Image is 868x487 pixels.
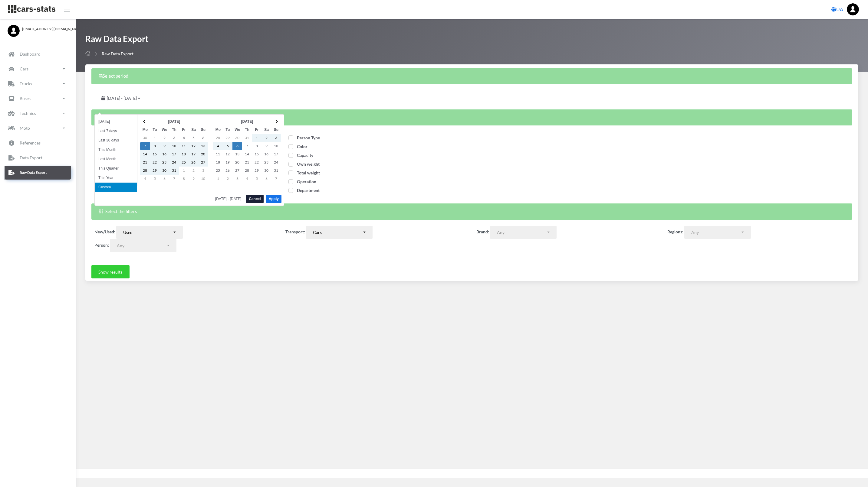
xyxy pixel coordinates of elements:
td: 6 [198,134,208,142]
img: navbar brand [8,5,56,14]
li: This Quarter [95,164,137,173]
td: 10 [169,142,179,150]
div: Select the columns you want to see in the table [91,109,852,125]
td: 9 [189,175,198,183]
td: 4 [213,142,223,150]
li: This Month [95,145,137,154]
th: Su [271,126,281,134]
li: [DATE] [95,117,137,126]
td: 26 [223,167,232,175]
td: 14 [242,150,252,158]
td: 31 [242,134,252,142]
td: 13 [232,150,242,158]
td: 12 [189,142,198,150]
td: 29 [223,134,232,142]
div: Used [123,229,172,235]
button: Any [490,226,557,239]
td: 2 [223,175,232,183]
td: 6 [159,175,169,183]
li: Last 7 days [95,126,137,136]
p: Trucks [20,80,32,87]
span: Color [288,144,307,149]
a: Cars [5,62,71,76]
div: Select period [91,68,852,84]
span: Raw Data Export [102,51,133,56]
p: Technics [20,109,36,117]
td: 1 [213,175,223,183]
td: 21 [140,158,150,167]
td: 9 [159,142,169,150]
td: 28 [213,134,223,142]
li: Last 30 days [95,136,137,145]
label: Regions: [667,229,683,235]
div: Any [117,242,166,249]
td: 31 [271,167,281,175]
td: 7 [169,175,179,183]
td: 21 [242,158,252,167]
td: 19 [223,158,232,167]
label: Transport: [285,229,305,235]
td: 18 [179,150,189,158]
td: 9 [261,142,271,150]
td: 3 [271,134,281,142]
td: 8 [179,175,189,183]
div: Any [497,229,546,235]
td: 3 [198,167,208,175]
div: Select the filters [91,203,852,219]
a: Data Export [5,151,71,165]
td: 16 [261,150,271,158]
td: 24 [169,158,179,167]
span: [DATE] - [DATE] [215,197,244,201]
td: 31 [169,167,179,175]
td: 23 [261,158,271,167]
button: Used [116,226,183,239]
th: Fr [252,126,261,134]
td: 30 [140,134,150,142]
td: 3 [169,134,179,142]
p: Raw Data Export [20,169,47,176]
td: 4 [140,175,150,183]
p: Buses [20,95,31,102]
a: Trucks [5,77,71,91]
a: References [5,136,71,150]
a: [EMAIL_ADDRESS][DOMAIN_NAME] [8,25,68,32]
li: Custom [95,183,137,192]
a: UA [829,3,846,15]
td: 1 [252,134,261,142]
td: 6 [232,142,242,150]
div: Any [691,229,740,235]
button: Any [684,226,751,239]
th: Mo [140,126,150,134]
td: 25 [213,167,223,175]
td: 16 [159,150,169,158]
span: Capacity [288,153,313,158]
label: Person: [94,242,109,248]
td: 7 [140,142,150,150]
td: 7 [242,142,252,150]
td: 12 [223,150,232,158]
td: 29 [252,167,261,175]
td: 7 [271,175,281,183]
a: Technics [5,106,71,120]
td: 15 [252,150,261,158]
th: Sa [189,126,198,134]
span: Total weight [288,170,320,175]
li: Last Month [95,154,137,164]
button: Show results [91,265,130,278]
img: ... [847,3,859,15]
label: Brand: [476,229,489,235]
th: Tu [150,126,159,134]
td: 28 [242,167,252,175]
td: 23 [159,158,169,167]
td: 30 [261,167,271,175]
th: Th [242,126,252,134]
span: Person Type [288,135,320,140]
th: We [232,126,242,134]
td: 17 [271,150,281,158]
span: [EMAIL_ADDRESS][DOMAIN_NAME] [22,26,68,32]
th: Fr [179,126,189,134]
td: 27 [198,158,208,167]
a: Raw Data Export [5,166,71,180]
th: Tu [223,126,232,134]
td: 5 [223,142,232,150]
